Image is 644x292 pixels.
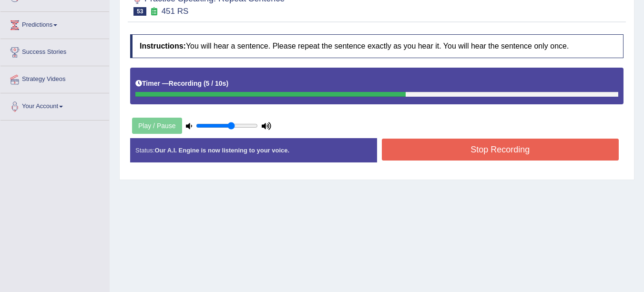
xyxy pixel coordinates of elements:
[130,138,377,162] div: Status:
[0,66,109,90] a: Strategy Videos
[140,42,186,50] b: Instructions:
[0,93,109,117] a: Your Account
[130,34,624,58] h4: You will hear a sentence. Please repeat the sentence exactly as you hear it. You will hear the se...
[149,7,159,16] small: Exam occurring question
[0,39,109,63] a: Success Stories
[133,7,146,16] span: 53
[154,147,289,154] strong: Our A.I. Engine is now listening to your voice.
[135,80,228,87] h5: Timer —
[0,12,109,36] a: Predictions
[162,7,189,16] small: 451 RS
[169,80,202,87] b: Recording
[226,80,228,87] b: )
[382,139,619,161] button: Stop Recording
[206,80,226,87] b: 5 / 10s
[204,80,206,87] b: (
